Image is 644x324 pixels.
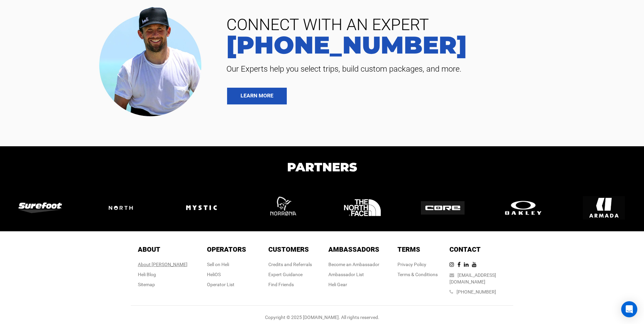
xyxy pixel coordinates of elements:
[397,272,438,277] a: Terms & Conditions
[341,187,383,229] img: logo
[94,1,211,119] img: contact our team
[138,272,156,277] a: Heli Blog
[180,187,222,229] img: logo
[207,281,246,288] div: Operator List
[328,271,379,278] div: Ambassador List
[421,201,465,215] img: logo
[328,282,347,287] a: Heli Gear
[621,301,637,317] div: Open Intercom Messenger
[207,261,246,268] div: Sell on Heli
[207,272,221,277] a: HeliOS
[227,88,287,104] a: LEARN MORE
[268,281,312,288] div: Find Friends
[457,289,496,295] a: [PHONE_NUMBER]
[501,199,545,216] img: logo
[449,272,496,285] a: [EMAIL_ADDRESS][DOMAIN_NAME]
[221,64,634,74] span: Our Experts help you select trips, build custom packages, and more.
[261,187,303,229] img: logo
[138,245,160,253] span: About
[138,261,187,268] div: About [PERSON_NAME]
[268,272,303,277] a: Expert Guidance
[397,245,420,253] span: Terms
[268,262,312,267] a: Credits and Referrals
[328,262,379,267] a: Become an Ambassador
[221,17,634,33] span: CONNECT WITH AN EXPERT
[268,245,309,253] span: Customers
[138,281,187,288] div: Sitemap
[99,196,143,219] img: logo
[583,187,625,229] img: logo
[449,245,481,253] span: Contact
[207,245,246,253] span: Operators
[328,245,379,253] span: Ambassadors
[397,262,426,267] a: Privacy Policy
[18,202,62,213] img: logo
[221,33,634,57] a: [PHONE_NUMBER]
[131,314,513,321] div: Copyright © 2025 [DOMAIN_NAME]. All rights reserved.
